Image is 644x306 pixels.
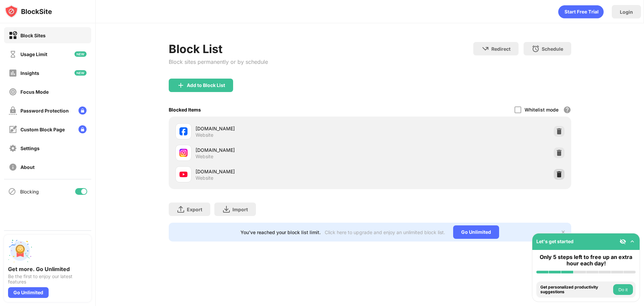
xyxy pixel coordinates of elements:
[187,207,202,212] div: Export
[325,229,445,235] div: Click here to upgrade and enjoy an unlimited block list.
[540,285,611,295] div: Get personalized productivity suggestions
[491,46,511,52] div: Redirect
[78,106,87,115] img: lock-menu.svg
[20,33,46,38] div: Block Sites
[5,5,52,18] img: logo-blocksite.svg
[240,229,321,235] div: You’ve reached your block list limit.
[8,287,49,298] div: Go Unlimited
[169,58,268,65] div: Block sites permanently or by schedule
[20,127,65,132] div: Custom Block Page
[9,125,17,134] img: customize-block-page-off.svg
[74,70,87,76] img: new-icon.svg
[179,127,187,135] img: favicons
[187,83,225,88] div: Add to Block List
[20,89,49,95] div: Focus Mode
[20,51,47,57] div: Usage Limit
[542,46,563,52] div: Schedule
[8,239,32,263] img: push-unlimited.svg
[20,70,39,76] div: Insights
[536,254,636,267] div: Only 5 steps left to free up an extra hour each day!
[196,175,213,181] div: Website
[620,238,626,245] img: eye-not-visible.svg
[9,106,17,115] img: password-protection-off.svg
[629,238,636,245] img: omni-setup-toggle.svg
[9,31,17,40] img: block-on.svg
[620,9,633,15] div: Login
[20,164,35,170] div: About
[20,108,69,114] div: Password Protection
[9,50,17,58] img: time-usage-off.svg
[20,145,40,151] div: Settings
[196,168,370,175] div: [DOMAIN_NAME]
[9,163,17,171] img: about-off.svg
[558,5,604,18] div: animation
[196,154,213,160] div: Website
[179,149,187,157] img: favicons
[196,146,370,154] div: [DOMAIN_NAME]
[179,170,187,178] img: favicons
[169,107,201,113] div: Blocked Items
[196,132,213,138] div: Website
[232,207,248,212] div: Import
[78,125,87,133] img: lock-menu.svg
[525,107,558,113] div: Whitelist mode
[9,69,17,77] img: insights-off.svg
[8,187,16,195] img: blocking-icon.svg
[8,266,87,272] div: Get more. Go Unlimited
[9,88,17,96] img: focus-off.svg
[453,225,499,239] div: Go Unlimited
[196,125,370,132] div: [DOMAIN_NAME]
[560,229,566,235] img: x-button.svg
[74,51,87,57] img: new-icon.svg
[169,42,268,56] div: Block List
[8,274,87,285] div: Be the first to enjoy our latest features
[20,189,39,194] div: Blocking
[9,144,17,152] img: settings-off.svg
[613,284,633,295] button: Do it
[536,238,574,244] div: Let's get started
